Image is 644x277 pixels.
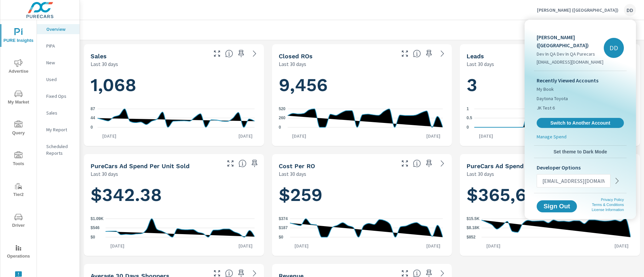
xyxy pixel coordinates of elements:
[537,105,555,111] span: JK Test 6
[592,203,624,207] a: Terms & Conditions
[542,203,572,209] span: Sign Out
[537,133,567,140] p: Manage Spend
[601,198,624,202] a: Privacy Policy
[537,163,624,171] p: Developer Options
[537,118,624,128] a: Switch to Another Account
[534,146,627,158] button: Set theme to Dark Mode
[537,200,577,212] button: Sign Out
[537,76,624,84] p: Recently Viewed Accounts
[604,38,624,58] div: DD
[537,33,604,49] p: [PERSON_NAME] ([GEOGRAPHIC_DATA])
[537,149,624,155] span: Set theme to Dark Mode
[537,59,604,65] p: [EMAIL_ADDRESS][DOMAIN_NAME]
[534,133,627,143] a: Manage Spend
[592,208,624,212] a: License Information
[537,95,568,102] span: Daytona Toyota
[537,172,610,190] input: Impersonate user
[537,51,604,57] p: Dev In QA Dev In QA Purecars
[540,120,620,126] span: Switch to Another Account
[537,86,554,92] span: My Book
